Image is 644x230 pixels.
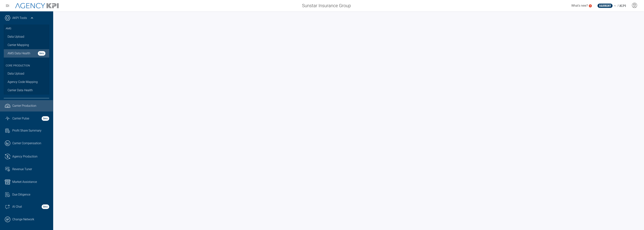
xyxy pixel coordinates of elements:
strong: Beta [42,116,49,121]
span: Carrier Data Health [8,88,33,93]
span: What's new? [571,4,588,7]
strong: Beta [38,51,45,56]
a: Agency Code Mapping [4,78,49,86]
span: Carrier Pulse [12,116,29,121]
a: 5 [589,4,592,7]
span: Revenue Tuner [12,167,32,172]
strong: Beta [42,204,49,209]
a: Data Upload [4,69,49,78]
span: Agency Production [12,154,37,159]
h3: Core Production [6,59,47,70]
a: AKPI Tools [12,16,27,20]
a: Data Upload [4,33,49,41]
text: 5 [590,5,591,7]
span: Profit Share Summary [12,128,41,133]
span: AMS Data Health [8,51,30,56]
span: AI Chat [12,204,22,209]
a: AMS Data HealthBeta [4,49,49,58]
span: Carrier Compensation [12,141,41,146]
a: Carrier Data Health [4,86,49,94]
span: Market Assistance [12,180,37,184]
h3: AMS [6,25,47,33]
span: Due Diligence [12,192,30,197]
img: AgencyKPI [15,3,59,9]
span: Sunstar Insurance Group [302,2,351,9]
a: Carrier Mapping [4,41,49,49]
span: Carrier Production [12,104,36,108]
